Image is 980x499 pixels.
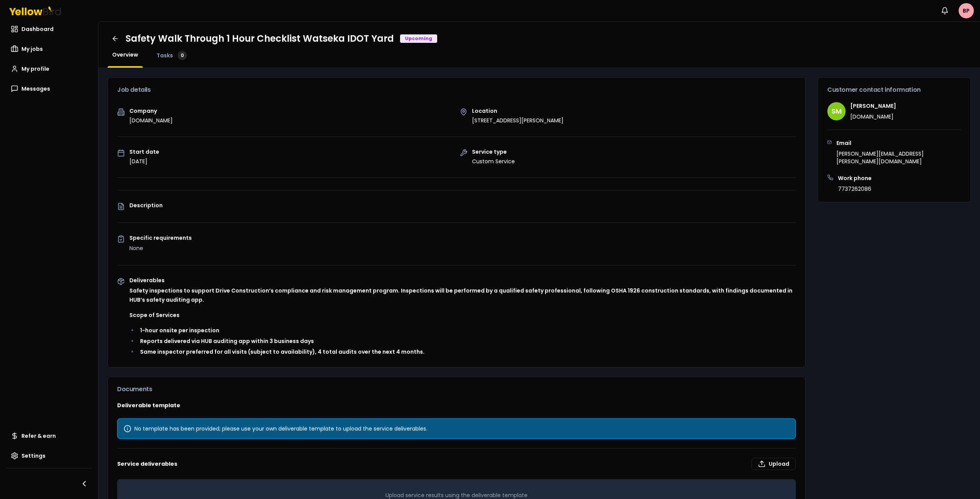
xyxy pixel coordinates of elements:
[112,51,138,59] span: Overview
[152,51,191,60] a: Tasks0
[6,61,92,76] a: My profile
[117,87,796,93] h3: Job details
[6,428,92,444] a: Refer & earn
[836,139,961,147] h3: Email
[140,348,425,356] strong: Same inspector preferred for all visits (subject to availability), 4 total audits over the next 4...
[836,150,961,165] p: [PERSON_NAME][EMAIL_ADDRESS][PERSON_NAME][DOMAIN_NAME]
[472,117,563,124] p: [STREET_ADDRESS][PERSON_NAME]
[850,113,896,120] p: [DOMAIN_NAME]
[157,52,173,59] span: Tasks
[117,458,796,470] h3: Service deliverables
[838,174,872,182] h3: Work phone
[21,452,46,460] span: Settings
[6,448,92,463] a: Settings
[959,3,974,18] span: BP
[21,25,54,33] span: Dashboard
[827,87,961,93] h3: Customer contact information
[472,108,563,114] p: Location
[838,185,872,193] p: 7737262086
[126,33,394,45] h1: Safety Walk Through 1 Hour Checklist Watseka IDOT Yard
[21,45,43,53] span: My jobs
[129,149,159,154] p: Start date
[140,337,314,345] strong: Reports delivered via HUB auditing app within 3 business days
[140,327,219,334] strong: 1-hour onsite per inspection
[21,65,49,73] span: My profile
[21,432,56,440] span: Refer & earn
[124,425,789,432] div: No template has been provided; please use your own deliverable template to upload the service del...
[472,158,515,165] p: Custom Service
[129,117,173,124] p: [DOMAIN_NAME]
[108,51,143,59] a: Overview
[472,149,515,154] p: Service type
[129,244,796,253] p: None
[117,401,796,409] h3: Deliverable template
[129,278,796,283] p: Deliverables
[117,386,796,392] h3: Documents
[129,203,796,208] p: Description
[21,85,50,93] span: Messages
[129,158,159,165] p: [DATE]
[178,51,187,60] div: 0
[6,21,92,37] a: Dashboard
[827,102,846,120] span: SM
[850,102,896,110] h4: [PERSON_NAME]
[400,34,437,43] div: Upcoming
[129,235,796,241] p: Specific requirements
[6,41,92,57] a: My jobs
[129,287,792,304] strong: Safety inspections to support Drive Construction’s compliance and risk management program. Inspec...
[6,81,92,96] a: Messages
[129,108,173,114] p: Company
[129,311,180,319] strong: Scope of Services
[751,458,796,470] label: Upload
